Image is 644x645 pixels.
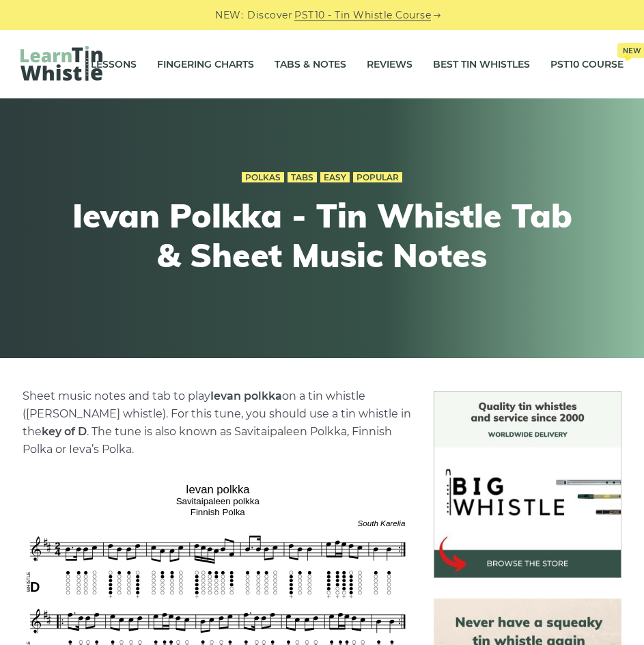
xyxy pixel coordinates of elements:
a: Lessons [91,47,137,81]
a: Polkas [242,172,284,183]
img: BigWhistle Tin Whistle Store [434,391,621,578]
a: Tabs & Notes [275,47,346,81]
a: Reviews [367,47,412,81]
p: Sheet music notes and tab to play on a tin whistle ([PERSON_NAME] whistle). For this tune, you sh... [23,387,413,458]
strong: Ievan polkka [210,389,282,402]
h1: Ievan Polkka - Tin Whistle Tab & Sheet Music Notes [71,196,574,275]
a: Fingering Charts [157,47,254,81]
a: Tabs [288,172,317,183]
a: Best Tin Whistles [433,47,530,81]
strong: key of D [42,425,87,438]
a: PST10 CourseNew [550,47,624,81]
img: LearnTinWhistle.com [20,46,102,81]
a: Popular [353,172,402,183]
a: Easy [320,172,350,183]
